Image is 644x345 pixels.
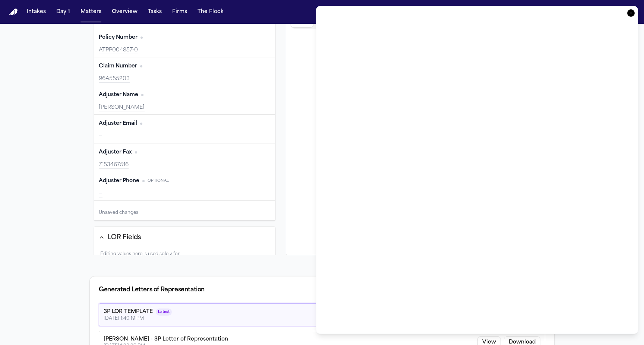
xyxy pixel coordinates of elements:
[99,63,137,70] span: Claim Number
[99,133,102,139] span: —
[24,5,49,19] button: Intakes
[78,5,104,19] button: Matters
[99,177,139,185] span: Adjuster Phone
[94,57,275,86] div: Claim Number (required)
[94,143,275,172] div: Adjuster Fax (required)
[99,303,545,326] div: Latest generated Letter of Representation
[195,5,227,19] button: The Flock
[145,5,165,19] button: Tasks
[94,115,275,143] div: Adjuster Email (required)
[148,178,169,184] span: Optional
[99,120,137,127] span: Adjuster Email
[140,65,142,67] span: No citation
[99,75,271,83] div: 96A555203
[94,231,275,244] button: LOR Fields
[99,47,271,54] div: ATPP004857-0
[156,308,172,316] span: Latest
[141,37,143,39] span: No citation
[99,34,138,41] span: Policy Number
[135,151,137,153] span: No citation
[104,336,228,343] div: [PERSON_NAME] - 3P Letter of Representation
[94,172,275,201] div: Adjuster Phone (optional)
[141,94,143,96] span: No citation
[99,210,138,216] span: Unsaved changes
[169,5,190,19] button: Firms
[104,308,153,316] div: 3P LOR TEMPLATE
[109,5,141,19] button: Overview
[140,123,142,125] span: No citation
[325,15,629,325] iframe: LoR Preview
[99,285,205,294] div: Generated Letters of Representation
[94,29,275,57] div: Policy Number (required)
[99,149,132,156] span: Adjuster Fax
[99,91,138,99] span: Adjuster Name
[104,316,172,322] div: [DATE] 1:40:19 PM
[99,161,271,169] div: 7153467516
[99,191,102,196] span: —
[108,233,141,243] div: LOR Fields
[53,5,73,19] button: Day 1
[9,9,18,16] img: Finch Logo
[9,9,18,16] a: Home
[142,180,145,182] span: No citation
[100,251,199,275] div: LoR fields disclaimer
[94,86,275,115] div: Adjuster Name (required)
[99,104,271,111] div: [PERSON_NAME]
